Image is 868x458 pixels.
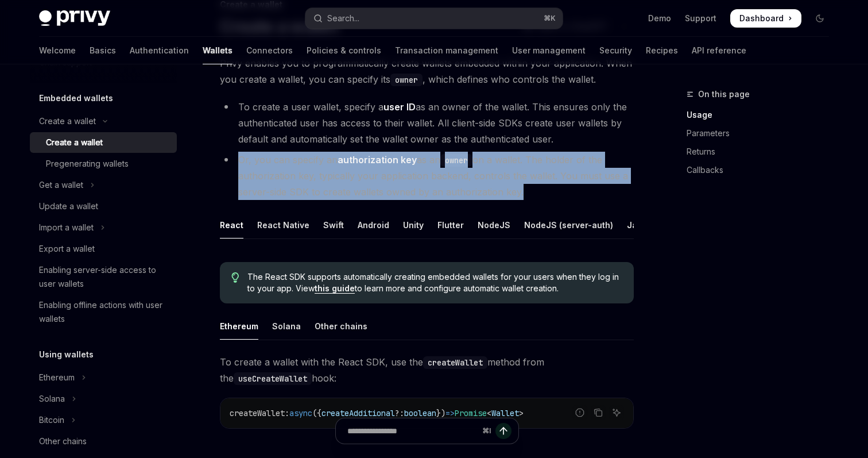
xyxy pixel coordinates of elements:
[327,11,359,25] div: Search...
[30,153,177,174] a: Pregenerating wallets
[599,37,632,64] a: Security
[383,101,416,113] strong: user ID
[730,9,801,28] a: Dashboard
[247,271,622,294] span: The React SDK supports automatically creating embedded wallets for your users when they log in to...
[246,37,293,64] a: Connectors
[687,143,838,161] a: Returns
[390,74,423,86] code: owner
[30,111,177,132] button: Toggle Create a wallet section
[39,413,64,427] div: Bitcoin
[437,211,464,238] div: Flutter
[234,372,312,385] code: useCreateWallet
[30,238,177,259] a: Export a wallet
[220,152,634,200] li: Or, you can specify an as an on a wallet. The holder of the authorization key, typically your app...
[30,388,177,409] button: Toggle Solana section
[572,405,587,420] button: Report incorrect code
[685,13,716,24] a: Support
[203,37,232,64] a: Wallets
[491,408,519,418] span: Wallet
[544,14,556,23] span: ⌘ K
[39,91,113,105] h5: Embedded wallets
[358,211,389,238] div: Android
[338,154,417,166] strong: authorization key
[30,367,177,388] button: Toggle Ethereum section
[30,410,177,430] button: Toggle Bitcoin section
[39,434,87,448] div: Other chains
[220,211,243,238] div: React
[307,37,381,64] a: Policies & controls
[272,313,301,340] div: Solana
[648,13,671,24] a: Demo
[39,221,94,234] div: Import a wallet
[687,124,838,143] a: Parameters
[698,87,750,101] span: On this page
[487,408,491,418] span: <
[512,37,586,64] a: User management
[404,408,436,418] span: boolean
[39,199,98,213] div: Update a wallet
[39,371,75,384] div: Ethereum
[315,283,355,294] a: this guide
[257,211,309,238] div: React Native
[30,431,177,452] a: Other chains
[220,99,634,147] li: To create a user wallet, specify a as an owner of the wallet. This ensures only the authenticated...
[315,313,367,340] div: Other chains
[39,178,83,192] div: Get a wallet
[220,354,634,386] span: To create a wallet with the React SDK, use the method from the hook:
[627,211,647,238] div: Java
[30,217,177,238] button: Toggle Import a wallet section
[39,298,170,326] div: Enabling offline actions with user wallets
[220,55,634,87] span: Privy enables you to programmatically create wallets embedded within your application. When you c...
[30,196,177,217] a: Update a wallet
[403,211,424,238] div: Unity
[646,37,678,64] a: Recipes
[39,37,76,64] a: Welcome
[445,408,455,418] span: =>
[220,313,258,340] div: Ethereum
[687,106,838,124] a: Usage
[39,242,95,256] div: Export a wallet
[811,9,829,28] button: Toggle dark mode
[739,13,784,24] span: Dashboard
[90,37,116,64] a: Basics
[46,157,129,171] div: Pregenerating wallets
[30,260,177,294] a: Enabling server-side access to user wallets
[46,136,103,149] div: Create a wallet
[39,10,110,26] img: dark logo
[30,295,177,329] a: Enabling offline actions with user wallets
[495,423,511,439] button: Send message
[478,211,510,238] div: NodeJS
[312,408,321,418] span: ({
[39,263,170,291] div: Enabling server-side access to user wallets
[436,408,445,418] span: })
[39,348,94,361] h5: Using wallets
[423,356,487,369] code: createWallet
[347,418,478,444] input: Ask a question...
[289,408,312,418] span: async
[591,405,606,420] button: Copy the contents from the code block
[440,154,472,167] code: owner
[323,211,344,238] div: Swift
[305,8,563,29] button: Open search
[524,211,613,238] div: NodeJS (server-auth)
[231,272,239,283] svg: Tip
[455,408,487,418] span: Promise
[692,37,746,64] a: API reference
[285,408,289,418] span: :
[130,37,189,64] a: Authentication
[395,408,404,418] span: ?:
[39,392,65,406] div: Solana
[609,405,624,420] button: Ask AI
[321,408,395,418] span: createAdditional
[30,175,177,195] button: Toggle Get a wallet section
[39,114,96,128] div: Create a wallet
[395,37,498,64] a: Transaction management
[519,408,524,418] span: >
[687,161,838,179] a: Callbacks
[230,408,285,418] span: createWallet
[30,132,177,153] a: Create a wallet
